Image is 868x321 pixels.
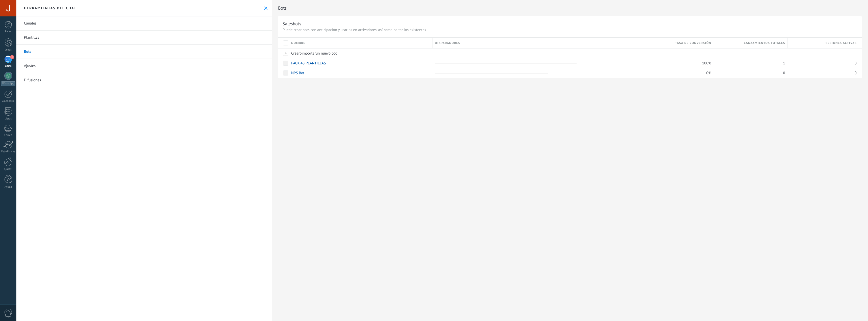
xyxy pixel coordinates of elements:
div: 0 [788,68,857,78]
span: Tasa de conversión [675,41,711,45]
div: Estadísticas [1,150,16,153]
h2: Herramientas del chat [24,6,76,10]
a: Plantillas [16,31,272,45]
a: Bots [16,45,272,59]
a: PACK 48 PLANTILLAS [291,61,326,66]
div: Ajustes [1,168,16,171]
div: Calendario [1,100,16,103]
span: 0% [706,71,711,76]
span: 0 [855,61,857,66]
span: 1 [783,61,785,66]
a: Canales [16,16,272,31]
span: 4 [10,55,14,59]
span: 0 [855,71,857,76]
div: WhatsApp [1,81,15,86]
div: 1 [714,58,785,68]
div: Correo [1,134,16,137]
span: o [300,51,302,56]
a: Ajustes [16,59,272,73]
div: Chats [1,64,16,68]
div: 100% [640,58,712,68]
div: Salesbots [283,21,301,27]
span: 100% [702,61,711,66]
div: Leads [1,48,16,52]
a: NPS Bot [291,71,304,76]
span: 0 [783,71,785,76]
div: 0 [788,58,857,68]
div: 0 [714,68,785,78]
span: Nombre [291,41,305,45]
div: Ayuda [1,185,16,189]
div: 0% [640,68,712,78]
h2: Bots [278,3,862,13]
span: Sesiones activas [826,41,857,45]
div: Bots [714,48,785,58]
div: Panel [1,30,16,33]
a: Difusiones [16,73,272,87]
div: Listas [1,117,16,120]
p: Puede crear bots con anticipación y usarlos en activadores, así como editar los existentes [283,28,857,32]
span: Crear [291,51,300,56]
span: importar [302,51,316,56]
span: un nuevo bot [316,51,337,56]
span: Disparadores [435,41,460,45]
div: Bots [788,48,857,58]
span: Lanzamientos totales [744,41,785,45]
